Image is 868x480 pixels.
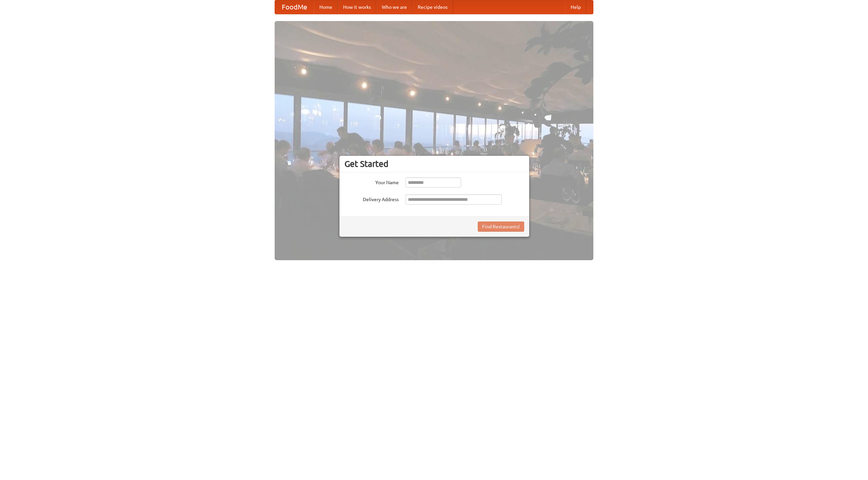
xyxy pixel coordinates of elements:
a: Help [565,0,586,14]
a: Who we are [376,0,412,14]
a: Home [314,0,338,14]
button: Find Restaurants! [478,222,524,232]
a: FoodMe [275,0,314,14]
label: Your Name [344,177,399,186]
a: How it works [338,0,376,14]
h3: Get Started [344,159,524,169]
label: Delivery Address [344,194,399,203]
a: Recipe videos [412,0,453,14]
